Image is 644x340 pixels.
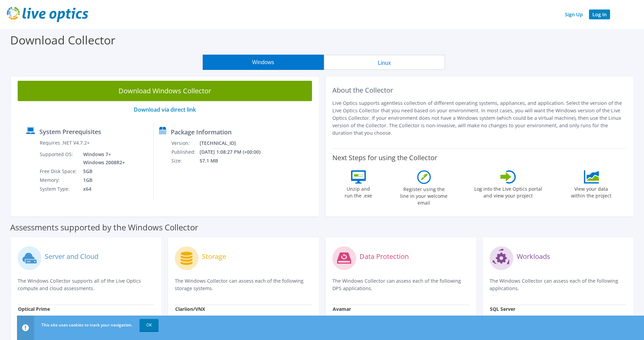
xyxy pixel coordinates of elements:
label: Package Information [171,129,232,135]
p: The Windows Collector can assess each of the following applications. [490,277,626,292]
label: Requires .NET V4.7.2+ [40,139,90,146]
td: 57.1 MB [199,156,270,165]
td: Memory: [39,176,78,185]
td: 1GB [78,176,126,185]
td: [TECHNICAL_ID] [199,139,270,148]
label: Log into the Live Optics portal and view your project [474,184,542,199]
a: Log In [589,10,610,19]
label: Register using the line in your welcome email [399,184,449,206]
a: Sign Up [562,10,586,19]
strong: SQL Server [490,306,515,312]
img: live_optics_svg.svg [7,7,88,22]
strong: Clariion/VNX [175,306,205,312]
p: The Windows Collector can assess each of the following storage systems. [175,277,312,292]
strong: Avamar [333,306,351,312]
label: Data Protection [360,253,409,260]
button: Linux [324,55,445,70]
p: The Windows Collector can assess each of the following DPS applications. [332,277,469,292]
td: System Type: [39,185,78,193]
td: Supported OS: [39,150,78,167]
p: The Windows Collector supports all of the Live Optics compute and cloud assessments. [18,277,154,292]
td: Published: [171,148,199,156]
span: This site uses cookies to track your navigation. [41,322,132,328]
td: 5GB [78,167,126,176]
strong: Optical Prime [18,306,50,312]
td: [DATE] 1:08:27 PM (+00:00) [199,148,270,156]
h2: About the Collector [332,86,627,94]
a: OK [140,319,159,331]
a: Download via direct link [134,106,196,113]
td: x64 [78,185,126,193]
label: Unzip and run the .exe [343,184,374,199]
a: Download Windows Collector [18,81,312,101]
label: Server and Cloud [45,253,98,260]
label: System Prerequisites [39,128,101,135]
label: Next Steps for using the Collector [332,154,437,162]
label: Workloads [517,253,550,260]
label: Download Collector [10,32,115,48]
label: Assessments supported by the Windows Collector [10,224,198,231]
td: Size: [171,156,199,165]
button: Windows [203,55,324,70]
label: Storage [202,253,226,260]
label: View your data within the project [567,184,616,199]
td: Version: [171,139,199,148]
td: Windows 7+ Windows 2008R2+ [78,150,126,167]
p: Live Optics supports agentless collection of different operating systems, appliances, and applica... [332,99,627,137]
td: Free Disk Space: [39,167,78,176]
